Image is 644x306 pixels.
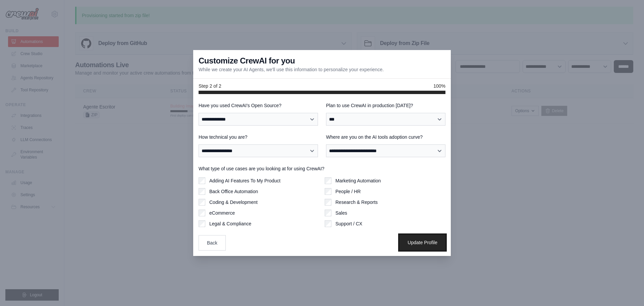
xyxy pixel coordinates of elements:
[399,235,445,250] button: Update Profile
[199,66,384,73] p: While we create your AI Agents, we'll use this information to personalize your experience.
[199,134,318,140] label: How technical you are?
[199,83,221,89] span: Step 2 of 2
[209,220,251,227] label: Legal & Compliance
[199,102,318,109] label: Have you used CrewAI's Open Source?
[209,210,235,216] label: eCommerce
[433,83,445,89] span: 100%
[326,134,445,140] label: Where are you on the AI tools adoption curve?
[335,188,361,195] label: People / HR
[326,102,445,109] label: Plan to use CrewAI in production [DATE]?
[335,177,381,184] label: Marketing Automation
[335,210,347,216] label: Sales
[199,165,445,172] label: What type of use cases are you looking at for using CrewAI?
[209,177,280,184] label: Adding AI Features To My Product
[335,220,362,227] label: Support / CX
[199,235,226,251] button: Back
[199,55,295,66] h3: Customize CrewAI for you
[209,188,258,195] label: Back Office Automation
[209,199,258,206] label: Coding & Development
[335,199,378,206] label: Research & Reports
